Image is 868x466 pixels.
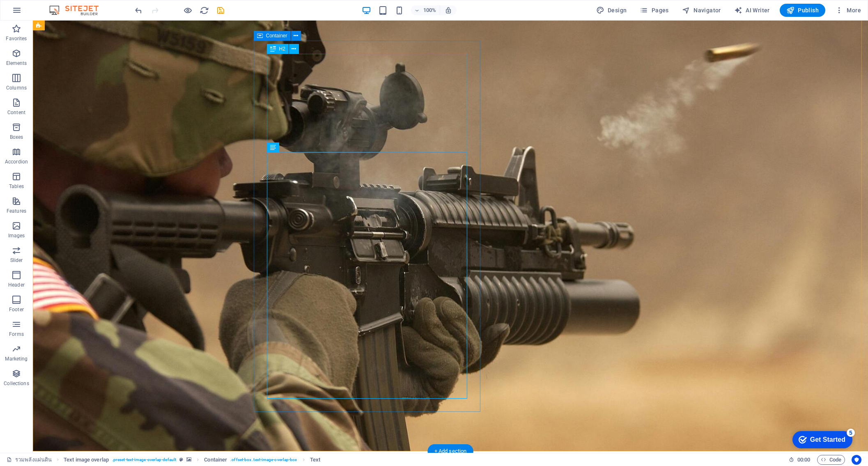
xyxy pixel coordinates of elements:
[204,455,227,465] span: Click to select. Double-click to edit
[832,4,864,17] button: More
[731,4,773,17] button: AI Writer
[216,6,225,15] i: Save (Ctrl+S)
[593,4,630,17] div: Design (Ctrl+Alt+Y)
[133,5,143,15] button: undo
[134,6,143,15] i: Undo: Change text (Ctrl+Z)
[230,455,297,465] span: . offset-box .text-image-overlap-box
[7,455,52,465] a: รวมพลังแผ่นดิน
[780,4,825,17] button: Publish
[428,444,473,458] div: + Add section
[8,232,25,239] p: Images
[6,85,27,91] p: Columns
[64,455,320,465] nav: breadcrumb
[61,2,69,10] div: 5
[7,4,67,21] div: Get Started 5 items remaining, 0% complete
[279,46,285,51] span: H2
[636,4,672,17] button: Pages
[411,5,440,15] button: 100%
[7,109,25,116] p: Content
[5,356,28,362] p: Marketing
[640,6,668,14] span: Pages
[64,455,109,465] span: Click to select. Double-click to edit
[9,306,24,313] p: Footer
[679,4,724,17] button: Navigator
[786,6,819,14] span: Publish
[179,457,183,462] i: This element is a customizable preset
[817,455,845,465] button: Code
[445,7,452,14] i: On resize automatically adjust zoom level to fit chosen device.
[734,6,770,14] span: AI Writer
[682,6,721,14] span: Navigator
[9,331,24,337] p: Forms
[789,455,811,465] h6: Session time
[186,457,191,462] i: This element contains a background
[310,455,320,465] span: Click to select. Double-click to edit
[10,134,23,140] p: Boxes
[183,5,193,15] button: Click here to leave preview mode and continue editing
[9,183,24,190] p: Tables
[835,6,861,14] span: More
[5,158,28,165] p: Accordion
[7,208,26,214] p: Features
[852,455,861,465] button: Usercentrics
[10,257,23,264] p: Slider
[821,455,841,465] span: Code
[216,5,225,15] button: save
[112,455,176,465] span: . preset-text-image-overlap-default
[4,380,29,387] p: Collections
[596,6,627,14] span: Design
[6,60,27,67] p: Elements
[6,35,27,42] p: Favorites
[803,457,804,463] span: :
[797,455,810,465] span: 00 00
[24,9,60,16] div: Get Started
[423,5,436,15] h6: 100%
[593,4,630,17] button: Design
[8,282,25,288] p: Header
[266,33,287,38] span: Container
[199,5,209,15] button: reload
[200,6,209,15] i: Reload page
[47,5,109,15] img: Editor Logo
